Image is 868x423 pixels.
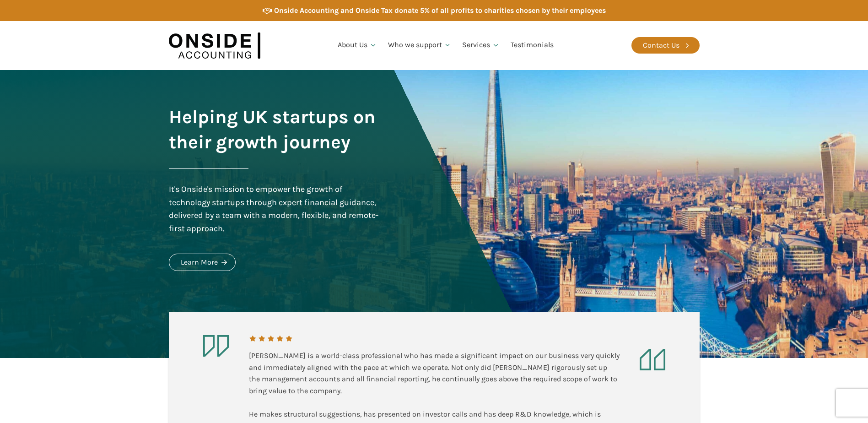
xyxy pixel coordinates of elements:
[169,254,236,271] a: Learn More
[457,30,505,61] a: Services
[505,30,559,61] a: Testimonials
[169,28,260,63] img: Onside Accounting
[332,30,383,61] a: About Us
[169,183,381,235] div: It's Onside's mission to empower the growth of technology startups through expert financial guida...
[181,256,218,268] div: Learn More
[169,104,381,155] h1: Helping UK startups on their growth journey
[274,5,606,16] div: Onside Accounting and Onside Tax donate 5% of all profits to charities chosen by their employees
[383,30,457,61] a: Who we support
[631,37,700,54] a: Contact Us
[643,39,679,51] div: Contact Us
